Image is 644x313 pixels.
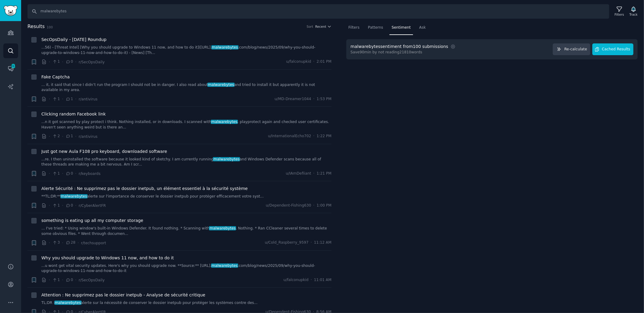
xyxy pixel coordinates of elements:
span: · [62,240,63,246]
span: 1 [52,277,60,283]
a: 313 [3,61,18,76]
span: · [311,277,312,283]
span: Results [27,23,45,30]
span: 0 [66,277,73,283]
span: malwarebytes [207,83,235,87]
div: Filters [615,12,624,17]
span: u/Cold_Raspberry_9597 [265,240,309,245]
span: · [75,202,76,209]
span: malwarebytes [60,194,88,198]
span: 3 [52,240,60,245]
span: · [75,133,76,140]
span: u/InternationalEcho702 [268,134,311,139]
span: r/antivirus [78,134,97,139]
span: · [62,133,63,140]
span: 2 [52,134,60,139]
span: Filters [348,25,360,30]
a: something is eating up all my computer storage [41,217,143,224]
span: malwarebytes [211,264,238,268]
span: 0 [66,203,73,208]
span: malwarebytes [54,301,82,305]
span: · [313,171,315,176]
span: · [49,133,50,140]
span: · [49,170,50,177]
span: · [49,277,50,283]
span: · [78,240,79,246]
span: Ask [419,25,426,30]
span: 1:21 PM [317,171,332,176]
span: Re-calculate [564,47,587,52]
span: · [313,134,315,139]
span: 11:01 AM [314,277,332,283]
span: · [49,96,50,102]
span: 1 [52,59,60,65]
a: Why you should upgrade to Windows 11 now, and how to do it [41,255,174,261]
span: · [62,202,63,209]
a: Clicking random Facebook link [41,111,106,117]
a: Alerte Sécurité : Ne supprimez pas le dossier inetpub, un élément essentiel à la sécurité système [41,185,248,192]
span: 28 [66,240,75,245]
button: Re-calculate [553,43,590,55]
span: 1 [52,203,60,208]
span: · [49,59,50,65]
a: ... it, it said that since I didn’t run the program I should not be in danger. I also read aboutm... [41,82,332,93]
span: r/techsupport [81,241,106,245]
span: Patterns [368,25,383,30]
span: u/falconupkid [284,277,309,283]
img: GummySearch logo [4,5,18,16]
a: TL;DR :malwarebytesalerte sur la nécessité de conserver le dossier inetpub pour protéger les syst... [41,300,332,306]
span: Cached Results [602,47,630,52]
span: r/SecOpsDaily [78,278,104,282]
span: u/IAmDefiiant [286,171,311,176]
a: Just got new Aula F108 pro keyboard, downloaded software [41,148,167,155]
span: r/SecOpsDaily [78,60,104,64]
span: 1:53 PM [317,96,332,102]
button: Recent [315,24,332,29]
a: **TL;DR:**malwarebytesalerte sur l'importance de conserver le dossier inetpub pour protéger effic... [41,194,332,199]
a: ...56) - [Threat Intel] [Why you should upgrade to Windows 11 now, and how to do it]([URL].malwar... [41,45,332,55]
button: Cached Results [592,43,633,55]
a: ...re. I then uninstalled the software because it looked kind of sketchy. I am currently runningm... [41,157,332,167]
span: · [75,59,76,65]
a: ...n it got scanned by play protect i think. Nothing installed, or in downloads. I scanned withma... [41,119,332,130]
span: 1 [66,134,73,139]
span: · [75,96,76,102]
span: 1:00 PM [317,203,332,208]
span: Recent [315,24,326,29]
span: 100 [47,25,53,29]
input: Search Keyword [27,4,609,19]
a: Fake Captcha [41,74,70,80]
div: Save 90 min by not reading 21810 words [351,50,457,55]
span: r/antivirus [78,97,97,101]
span: · [313,96,315,102]
span: malwarebytes [211,45,239,49]
span: · [49,202,50,209]
span: 1 [66,96,73,102]
span: u/MD-Dreamer1044 [274,96,311,102]
div: malwarebytes sentiment from 100 submissions [351,43,448,50]
span: · [62,59,63,65]
a: Attention : Ne supprimez pas le dossier inetpub - Analyse de sécurité critique [41,292,205,298]
a: ... I've tried: * Using window's built-in Windows Defender. It found nothing. * Scanning withmalw... [41,226,332,236]
span: · [311,240,312,245]
span: u/falconupkid [286,59,311,65]
span: 313 [11,64,16,68]
span: 0 [66,171,73,176]
span: Sentiment [392,25,411,30]
span: malwarebytes [213,157,240,161]
span: 0 [66,59,73,65]
span: r/keyboards [78,172,100,176]
span: 1 [52,171,60,176]
span: · [62,170,63,177]
span: · [62,96,63,102]
span: u/Dependent-Fishing630 [266,203,311,208]
a: ...u wont get vital security updates. Here's why you should upgrade now. **Source:** [URL].malwar... [41,263,332,274]
span: · [49,240,50,246]
span: 1:22 PM [317,134,332,139]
